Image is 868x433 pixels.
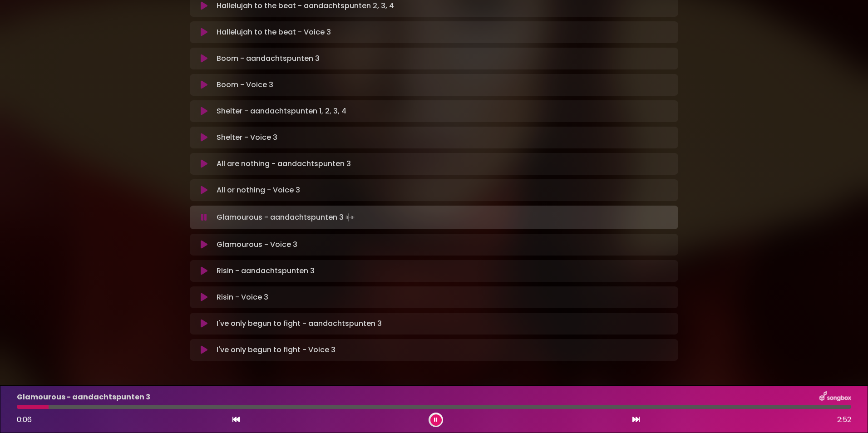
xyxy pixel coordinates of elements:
p: I've only begun to fight - Voice 3 [217,344,335,355]
p: All are nothing - aandachtspunten 3 [217,158,351,169]
p: Hallelujah to the beat - aandachtspunten 2, 3, 4 [217,0,394,11]
p: Boom - aandachtspunten 3 [217,53,320,64]
p: All or nothing - Voice 3 [217,185,300,196]
p: Glamourous - aandachtspunten 3 [217,211,356,224]
p: Glamourous - Voice 3 [217,239,297,250]
p: Hallelujah to the beat - Voice 3 [217,27,331,38]
p: Risin - Voice 3 [217,292,268,303]
img: songbox-logo-white.png [819,391,851,403]
p: Glamourous - aandachtspunten 3 [17,392,150,403]
p: Shelter - Voice 3 [217,132,277,143]
p: Shelter - aandachtspunten 1, 2, 3, 4 [217,106,346,117]
p: Risin - aandachtspunten 3 [217,266,315,276]
img: waveform4.gif [344,211,356,224]
p: Boom - Voice 3 [217,79,273,90]
p: I've only begun to fight - aandachtspunten 3 [217,318,382,329]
